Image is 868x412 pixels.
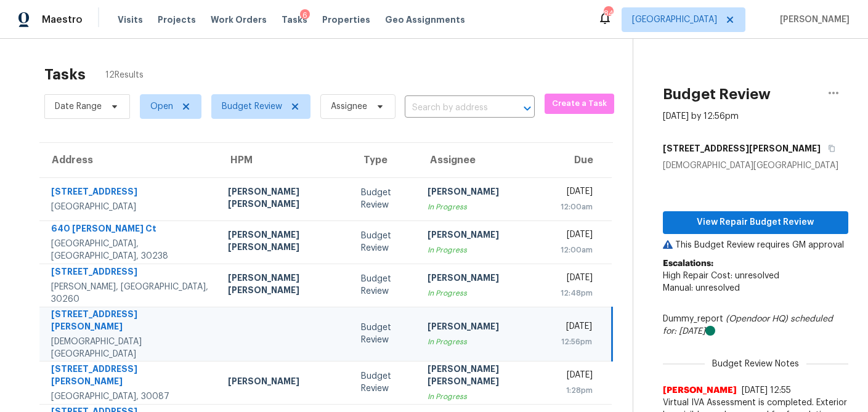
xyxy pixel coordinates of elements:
[561,185,593,201] div: [DATE]
[561,384,593,397] div: 1:28pm
[561,201,593,213] div: 12:00am
[428,244,541,256] div: In Progress
[604,7,612,20] div: 84
[428,287,541,299] div: In Progress
[726,315,788,323] i: (Opendoor HQ)
[551,97,608,111] span: Create a Task
[561,228,593,244] div: [DATE]
[561,272,593,287] div: [DATE]
[428,320,541,336] div: [PERSON_NAME]
[428,185,541,201] div: [PERSON_NAME]
[673,215,838,230] span: View Repair Budget Review
[51,185,208,201] div: [STREET_ADDRESS]
[632,14,717,26] span: [GEOGRAPHIC_DATA]
[428,228,541,244] div: [PERSON_NAME]
[561,369,593,384] div: [DATE]
[55,100,102,113] span: Date Range
[663,259,713,268] b: Escalations:
[663,211,848,234] button: View Repair Budget Review
[361,321,408,346] div: Budget Review
[351,143,418,177] th: Type
[663,384,737,397] span: [PERSON_NAME]
[118,14,143,26] span: Visits
[561,287,593,299] div: 12:48pm
[211,14,267,26] span: Work Orders
[105,69,144,81] span: 12 Results
[51,281,208,305] div: [PERSON_NAME], [GEOGRAPHIC_DATA], 30260
[51,363,208,390] div: [STREET_ADDRESS][PERSON_NAME]
[361,187,408,211] div: Budget Review
[545,94,614,114] button: Create a Task
[663,239,848,251] p: This Budget Review requires GM approval
[150,100,173,113] span: Open
[361,370,408,395] div: Budget Review
[663,272,779,280] span: High Repair Cost: unresolved
[44,68,86,81] h2: Tasks
[663,110,739,123] div: [DATE] by 12:56pm
[322,14,370,26] span: Properties
[282,15,307,24] span: Tasks
[663,88,771,100] h2: Budget Review
[428,272,541,287] div: [PERSON_NAME]
[405,99,500,118] input: Search by address
[228,185,341,213] div: [PERSON_NAME] [PERSON_NAME]
[821,137,837,160] button: Copy Address
[51,201,208,213] div: [GEOGRAPHIC_DATA]
[663,313,848,337] div: Dummy_report
[51,390,208,403] div: [GEOGRAPHIC_DATA], 30087
[663,284,740,293] span: Manual: unresolved
[39,143,218,177] th: Address
[228,272,341,299] div: [PERSON_NAME] [PERSON_NAME]
[428,363,541,390] div: [PERSON_NAME] [PERSON_NAME]
[158,14,196,26] span: Projects
[663,315,833,336] i: scheduled for: [DATE]
[51,336,208,360] div: [DEMOGRAPHIC_DATA][GEOGRAPHIC_DATA]
[51,265,208,281] div: [STREET_ADDRESS]
[228,375,341,390] div: [PERSON_NAME]
[561,336,592,348] div: 12:56pm
[300,9,310,22] div: 6
[42,14,83,26] span: Maestro
[222,100,282,113] span: Budget Review
[385,14,465,26] span: Geo Assignments
[218,143,351,177] th: HPM
[775,14,850,26] span: [PERSON_NAME]
[519,100,536,117] button: Open
[428,201,541,213] div: In Progress
[561,244,593,256] div: 12:00am
[51,238,208,262] div: [GEOGRAPHIC_DATA], [GEOGRAPHIC_DATA], 30238
[551,143,612,177] th: Due
[418,143,551,177] th: Assignee
[742,386,791,395] span: [DATE] 12:55
[51,222,208,238] div: 640 [PERSON_NAME] Ct
[361,273,408,297] div: Budget Review
[663,160,848,172] div: [DEMOGRAPHIC_DATA][GEOGRAPHIC_DATA]
[561,320,592,336] div: [DATE]
[51,308,208,336] div: [STREET_ADDRESS][PERSON_NAME]
[428,336,541,348] div: In Progress
[361,230,408,254] div: Budget Review
[228,228,341,256] div: [PERSON_NAME] [PERSON_NAME]
[663,142,821,155] h5: [STREET_ADDRESS][PERSON_NAME]
[331,100,367,113] span: Assignee
[705,358,806,370] span: Budget Review Notes
[428,390,541,403] div: In Progress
